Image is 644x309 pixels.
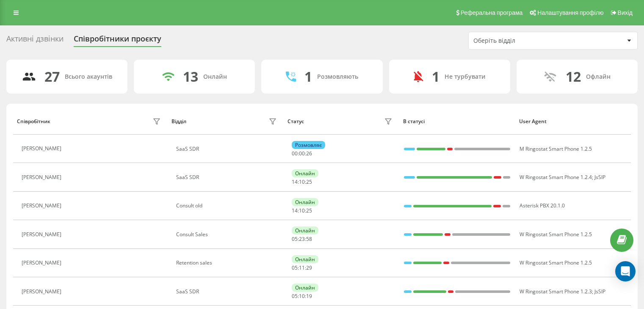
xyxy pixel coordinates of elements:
span: W Ringostat Smart Phone 1.2.4 [520,174,592,181]
div: : : [292,236,312,242]
span: M Ringostat Smart Phone 1.2.5 [520,145,592,152]
span: W Ringostat Smart Phone 1.2.3 [520,288,592,295]
div: Онлайн [203,73,227,80]
div: Retention sales [176,260,279,266]
span: Asterisk PBX 20.1.0 [520,202,565,209]
div: SaaS SDR [176,146,279,152]
div: User Agent [519,119,627,124]
div: 12 [566,69,581,85]
div: Активні дзвінки [6,34,64,47]
div: [PERSON_NAME] [22,260,64,266]
span: 23 [299,235,305,243]
span: JsSIP [594,288,605,295]
span: JsSIP [594,174,605,181]
span: Реферальна програма [461,9,523,16]
span: 00 [292,150,298,157]
div: 1 [304,69,312,85]
div: : : [292,265,312,271]
div: Відділ [171,119,186,124]
div: Розмовляє [292,141,325,149]
span: 25 [306,207,312,214]
div: Open Intercom Messenger [615,261,636,281]
div: Співробітники проєкту [74,34,161,47]
div: В статусі [403,119,511,124]
span: 14 [292,207,298,214]
span: Налаштування профілю [537,9,603,16]
span: 25 [306,178,312,185]
div: Розмовляють [317,73,358,80]
span: 26 [306,150,312,157]
div: [PERSON_NAME] [22,203,64,209]
div: : : [292,179,312,185]
span: Вихід [618,9,633,16]
div: : : [292,293,312,299]
span: W Ringostat Smart Phone 1.2.5 [520,231,592,238]
div: Всього акаунтів [65,73,112,80]
div: Онлайн [292,198,318,206]
span: 58 [306,235,312,243]
div: : : [292,151,312,157]
div: Статус [287,119,304,124]
div: SaaS SDR [176,174,279,180]
div: 27 [44,69,60,85]
span: 00 [299,150,305,157]
div: Оберіть відділ [473,37,575,44]
div: [PERSON_NAME] [22,289,64,295]
span: 10 [299,207,305,214]
span: 19 [306,292,312,300]
div: Не турбувати [445,73,486,80]
div: Онлайн [292,226,318,235]
span: 29 [306,264,312,271]
span: 05 [292,292,298,300]
div: Співробітник [17,119,50,124]
span: 10 [299,178,305,185]
span: W Ringostat Smart Phone 1.2.5 [520,259,592,266]
div: Онлайн [292,169,318,177]
span: 11 [299,264,305,271]
div: [PERSON_NAME] [22,174,64,180]
div: Consult old [176,203,279,209]
div: Consult Sales [176,232,279,237]
span: 14 [292,178,298,185]
div: [PERSON_NAME] [22,232,64,237]
div: : : [292,208,312,214]
div: 13 [183,69,198,85]
div: [PERSON_NAME] [22,146,64,152]
div: SaaS SDR [176,289,279,295]
span: 05 [292,264,298,271]
div: Офлайн [586,73,611,80]
div: 1 [432,69,439,85]
span: 10 [299,292,305,300]
div: Онлайн [292,284,318,292]
span: 05 [292,235,298,243]
div: Онлайн [292,255,318,263]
